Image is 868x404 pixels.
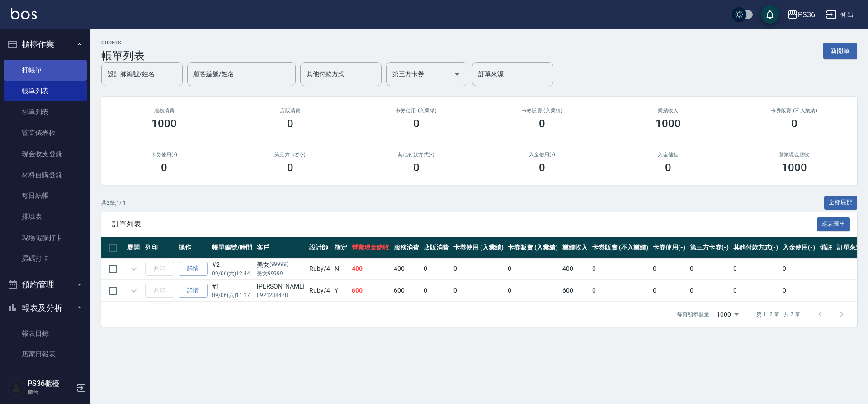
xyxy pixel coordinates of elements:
span: 訂單列表 [112,220,817,229]
h3: 0 [791,117,797,130]
h3: 0 [539,161,545,174]
td: 600 [349,280,392,301]
h3: 0 [665,161,671,174]
div: [PERSON_NAME] [257,282,305,291]
a: 報表目錄 [4,323,87,344]
td: #2 [210,258,255,279]
a: 營業儀表板 [4,122,87,143]
th: 卡券販賣 (入業績) [505,237,560,259]
a: 店家日報表 [4,344,87,365]
th: 入金使用(-) [780,237,817,259]
p: 共 2 筆, 1 / 1 [101,199,126,207]
h3: 0 [413,117,420,130]
button: Open [450,67,464,82]
a: 新開單 [823,46,857,55]
h3: 0 [287,161,293,174]
button: PS36 [783,5,819,24]
p: 0921238478 [257,291,305,299]
th: 指定 [332,237,349,259]
td: 0 [651,258,688,279]
h3: 1000 [151,117,177,130]
h2: 第三方卡券(-) [238,152,343,158]
a: 掃碼打卡 [4,248,87,269]
a: 掛單列表 [4,101,87,122]
td: 0 [688,280,731,301]
button: 登出 [822,6,857,23]
h2: 入金使用(-) [490,152,594,158]
img: Person [7,379,25,397]
h2: 其他付款方式(-) [364,152,468,158]
td: 0 [421,280,451,301]
td: 0 [590,258,651,279]
td: 0 [505,280,560,301]
a: 互助日報表 [4,365,87,386]
td: Ruby /4 [307,280,332,301]
th: 營業現金應收 [349,237,392,259]
td: Ruby /4 [307,258,332,279]
td: 0 [505,258,560,279]
p: (99999) [269,260,289,269]
h2: 店販消費 [238,108,343,114]
h2: 卡券販賣 (入業績) [490,108,594,114]
h2: 卡券使用 (入業績) [364,108,468,114]
th: 帳單編號/時間 [210,237,255,259]
p: 櫃台 [28,388,74,396]
th: 備註 [817,237,835,259]
th: 店販消費 [421,237,451,259]
div: 1000 [713,302,742,327]
button: 預約管理 [4,273,87,296]
th: 訂單來源 [835,237,864,259]
td: 400 [560,258,590,279]
td: 0 [688,258,731,279]
button: 新開單 [823,43,857,59]
th: 操作 [176,237,210,259]
h2: 卡券販賣 (不入業績) [742,108,846,114]
td: 0 [451,280,506,301]
h3: 0 [161,161,167,174]
p: 美女99999 [257,269,305,278]
th: 第三方卡券(-) [688,237,731,259]
h3: 1000 [782,161,807,174]
td: 0 [590,280,651,301]
td: 0 [731,280,781,301]
h3: 1000 [656,117,681,130]
h3: 0 [539,117,545,130]
h3: 0 [287,117,293,130]
button: 報表匯出 [817,217,850,231]
button: 櫃檯作業 [4,33,87,56]
h3: 帳單列表 [101,49,145,62]
th: 展開 [125,237,143,259]
a: 報表匯出 [817,219,850,228]
td: 400 [392,258,421,279]
p: 09/06 (六) 12:44 [212,269,252,278]
td: 600 [392,280,421,301]
th: 設計師 [307,237,332,259]
h3: 服務消費 [112,108,217,114]
a: 帳單列表 [4,81,87,101]
h2: ORDERS [101,40,145,46]
a: 詳情 [179,284,208,298]
h3: 0 [413,161,420,174]
td: 0 [421,258,451,279]
a: 排班表 [4,206,87,227]
h2: 入金儲值 [616,152,721,158]
th: 服務消費 [392,237,421,259]
th: 卡券使用(-) [651,237,688,259]
td: 0 [451,258,506,279]
th: 客戶 [255,237,307,259]
th: 卡券販賣 (不入業績) [590,237,651,259]
a: 打帳單 [4,60,87,81]
a: 每日結帳 [4,185,87,206]
td: #1 [210,280,255,301]
p: 第 1–2 筆 共 2 筆 [756,310,800,318]
a: 材料自購登錄 [4,164,87,185]
p: 每頁顯示數量 [677,310,709,318]
h2: 卡券使用(-) [112,152,217,158]
button: save [761,5,779,24]
td: 600 [560,280,590,301]
td: 400 [349,258,392,279]
button: 報表及分析 [4,296,87,320]
h5: PS36櫃檯 [28,379,74,388]
th: 業績收入 [560,237,590,259]
p: 09/06 (六) 11:17 [212,291,252,299]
